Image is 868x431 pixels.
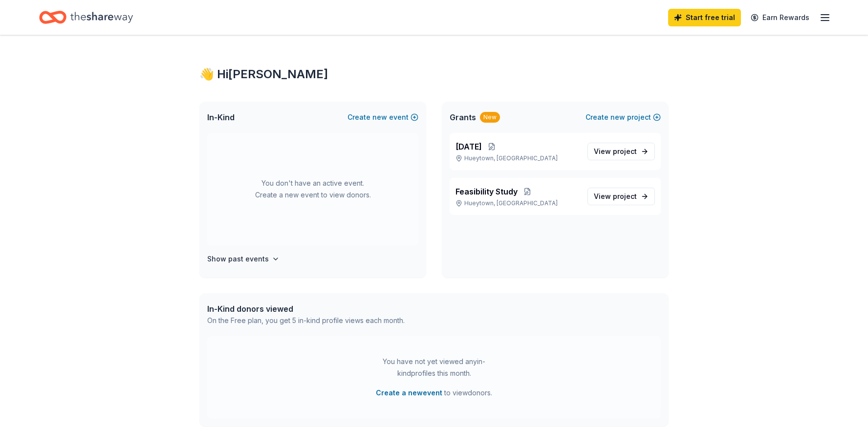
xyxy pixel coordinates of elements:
[456,186,518,197] span: Feasibility Study
[372,111,387,123] span: new
[376,387,442,399] button: Create a newevent
[207,133,418,245] div: You don't have an active event. Create a new event to view donors.
[199,66,669,82] div: 👋 Hi [PERSON_NAME]
[610,111,625,123] span: new
[613,192,637,200] span: project
[456,199,580,207] p: Hueytown, [GEOGRAPHIC_DATA]
[207,253,269,265] h4: Show past events
[587,188,655,205] a: View project
[613,147,637,155] span: project
[450,111,476,123] span: Grants
[587,143,655,160] a: View project
[456,141,482,152] span: [DATE]
[347,111,418,123] button: Createnewevent
[376,387,492,399] span: to view donors .
[39,6,133,29] a: Home
[207,111,235,123] span: In-Kind
[586,111,661,123] button: Createnewproject
[745,9,815,26] a: Earn Rewards
[594,146,637,157] span: View
[668,9,741,26] a: Start free trial
[594,191,637,202] span: View
[207,253,280,265] button: Show past events
[207,315,405,326] div: On the Free plan, you get 5 in-kind profile views each month.
[456,154,580,162] p: Hueytown, [GEOGRAPHIC_DATA]
[207,303,405,315] div: In-Kind donors viewed
[480,112,500,123] div: New
[373,356,495,379] div: You have not yet viewed any in-kind profiles this month.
